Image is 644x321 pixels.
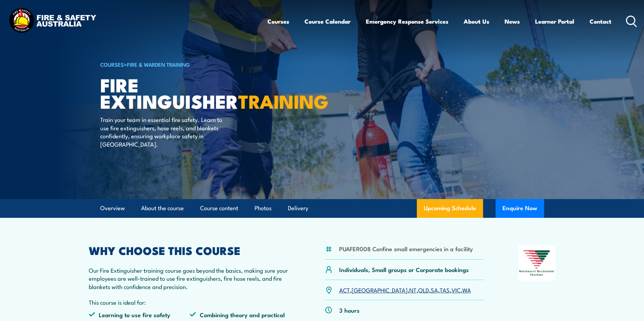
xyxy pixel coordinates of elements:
[339,286,471,294] p: , , , , , , ,
[89,266,291,290] p: Our Fire Extinguisher training course goes beyond the basics, making sure your employees are well...
[366,12,448,31] a: Emergency Response Services
[462,286,471,294] a: WA
[440,286,450,294] a: TAS
[505,12,520,31] a: News
[141,199,184,217] a: About the course
[496,199,544,218] button: Enquire Now
[518,245,556,281] img: Nationally Recognised Training logo.
[89,245,291,255] h2: WHY CHOOSE THIS COURSE
[339,245,473,253] li: PUAFER008 Confine small emergencies in a facility
[100,60,272,68] h6: >
[127,60,190,68] a: Fire & Warden Training
[89,298,291,306] p: This course is ideal for:
[417,199,483,218] a: Upcoming Schedule
[409,286,417,294] a: NT
[255,199,272,217] a: Photos
[304,12,351,31] a: Course Calendar
[590,12,611,31] a: Contact
[452,286,461,294] a: VIC
[100,199,125,217] a: Overview
[267,12,289,31] a: Courses
[352,286,407,294] a: [GEOGRAPHIC_DATA]
[535,12,574,31] a: Learner Portal
[431,286,438,294] a: SA
[100,115,227,148] p: Train your team in essential fire safety. Learn to use fire extinguishers, hose reels, and blanke...
[339,306,360,314] p: 3 hours
[100,76,272,109] h1: Fire Extinguisher
[339,265,469,273] p: Individuals, Small groups or Corporate bookings
[200,199,238,217] a: Course content
[339,286,350,294] a: ACT
[418,286,429,294] a: QLD
[288,199,308,217] a: Delivery
[464,12,489,31] a: About Us
[238,86,328,115] strong: TRAINING
[100,60,124,68] a: COURSES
